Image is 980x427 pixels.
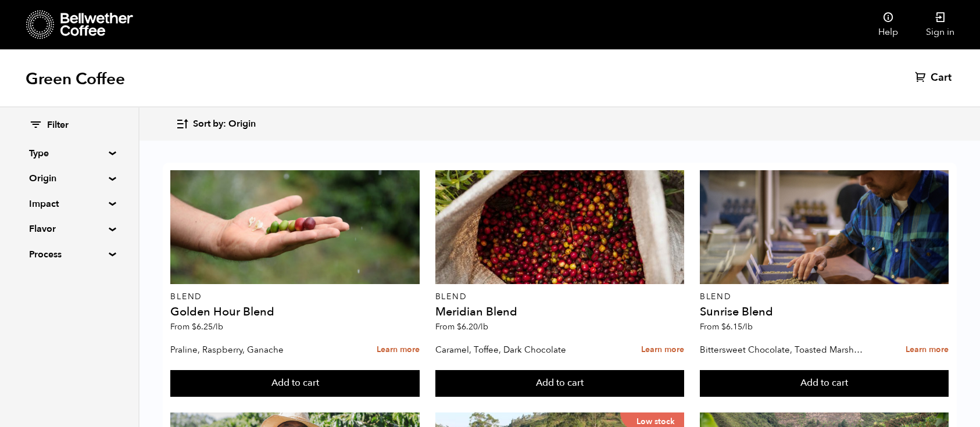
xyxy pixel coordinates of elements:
span: /lb [742,321,753,332]
a: Learn more [377,338,420,363]
span: /lb [478,321,488,332]
p: Bittersweet Chocolate, Toasted Marshmallow, Candied Orange, Praline [700,341,869,358]
span: $ [192,321,196,332]
span: Sort by: Origin [193,118,256,131]
bdi: 6.25 [192,321,223,332]
h4: Golden Hour Blend [170,306,419,318]
h4: Meridian Blend [435,306,684,318]
a: Learn more [641,338,684,363]
summary: Type [29,146,109,160]
summary: Origin [29,171,109,185]
span: From [700,321,753,332]
bdi: 6.20 [457,321,488,332]
span: Filter [47,119,69,132]
summary: Flavor [29,222,109,236]
p: Blend [700,293,949,301]
summary: Process [29,247,109,261]
span: Cart [931,71,952,85]
button: Add to cart [435,370,684,397]
button: Add to cart [170,370,419,397]
p: Blend [170,293,419,301]
p: Blend [435,293,684,301]
h1: Green Coffee [26,69,125,89]
p: Praline, Raspberry, Ganache [170,341,339,358]
span: $ [721,321,726,332]
button: Add to cart [700,370,949,397]
span: From [170,321,223,332]
a: Cart [915,71,954,85]
span: $ [457,321,462,332]
span: From [435,321,488,332]
bdi: 6.15 [721,321,753,332]
h4: Sunrise Blend [700,306,949,318]
p: Caramel, Toffee, Dark Chocolate [435,341,605,358]
span: /lb [213,321,223,332]
summary: Impact [29,197,109,211]
button: Sort by: Origin [176,110,256,138]
a: Learn more [906,338,949,363]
